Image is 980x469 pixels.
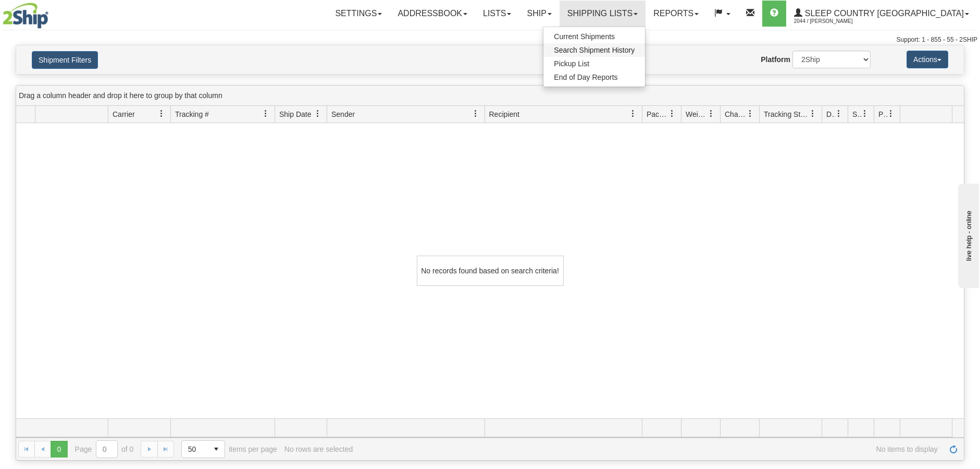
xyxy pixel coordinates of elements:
[390,1,475,27] a: Addressbook
[475,1,519,27] a: Lists
[327,1,390,27] a: Settings
[830,105,848,123] a: Delivery Status filter column settings
[331,109,355,119] span: Sender
[309,105,327,123] a: Ship Date filter column settings
[802,9,964,18] span: Sleep Country [GEOGRAPHIC_DATA]
[417,256,564,286] div: No records found based on search criteria!
[188,444,202,454] span: 50
[543,70,645,84] a: End of Day Reports
[208,441,225,458] span: select
[725,109,747,119] span: Charge
[826,109,835,119] span: Delivery Status
[467,105,485,123] a: Sender filter column settings
[75,440,134,458] span: Page of 0
[856,105,874,123] a: Shipment Issues filter column settings
[257,105,275,123] a: Tracking # filter column settings
[554,46,635,54] span: Search Shipment History
[113,109,135,119] span: Carrier
[489,109,519,119] span: Recipient
[181,440,225,458] span: Page sizes drop down
[786,1,977,27] a: Sleep Country [GEOGRAPHIC_DATA] 2044 / [PERSON_NAME]
[741,105,759,123] a: Charge filter column settings
[153,105,170,123] a: Carrier filter column settings
[764,109,809,119] span: Tracking Status
[519,1,559,27] a: Ship
[852,109,861,119] span: Shipment Issues
[175,109,209,119] span: Tracking #
[360,445,938,453] span: No items to display
[8,9,96,17] div: live help - online
[560,1,646,27] a: Shipping lists
[907,51,948,68] button: Actions
[554,59,589,68] span: Pickup List
[51,441,67,458] span: Page 0
[16,86,964,106] div: grid grouping header
[32,51,98,69] button: Shipment Filters
[284,445,353,453] div: No rows are selected
[279,109,311,119] span: Ship Date
[945,441,962,458] a: Refresh
[543,57,645,70] a: Pickup List
[702,105,720,123] a: Weight filter column settings
[554,32,615,41] span: Current Shipments
[804,105,822,123] a: Tracking Status filter column settings
[3,3,48,29] img: logo2044.jpg
[3,35,977,44] div: Support: 1 - 855 - 55 - 2SHIP
[181,440,277,458] span: items per page
[794,16,872,27] span: 2044 / [PERSON_NAME]
[647,109,668,119] span: Packages
[686,109,708,119] span: Weight
[624,105,642,123] a: Recipient filter column settings
[646,1,706,27] a: Reports
[878,109,887,119] span: Pickup Status
[543,30,645,43] a: Current Shipments
[543,43,645,57] a: Search Shipment History
[663,105,681,123] a: Packages filter column settings
[554,73,617,81] span: End of Day Reports
[761,54,790,65] label: Platform
[882,105,900,123] a: Pickup Status filter column settings
[956,181,979,287] iframe: chat widget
